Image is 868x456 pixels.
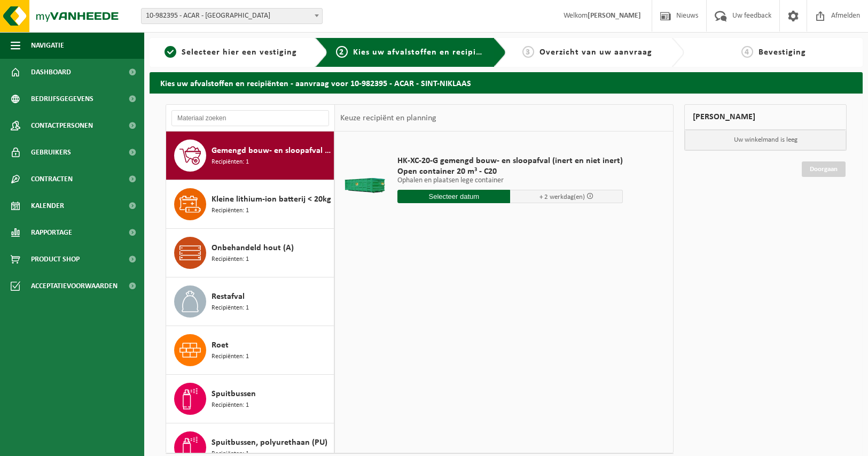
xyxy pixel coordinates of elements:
span: 3 [522,46,534,58]
div: [PERSON_NAME] [684,104,847,130]
span: Restafval [212,290,245,303]
button: Onbehandeld hout (A) Recipiënten: 1 [166,229,334,277]
span: Recipiënten: 1 [212,352,249,362]
span: 4 [741,46,753,58]
a: Doorgaan [802,161,846,177]
h2: Kies uw afvalstoffen en recipiënten - aanvraag voor 10-982395 - ACAR - SINT-NIKLAAS [150,72,863,93]
span: Overzicht van uw aanvraag [539,48,652,57]
span: Bedrijfsgegevens [31,86,93,112]
span: Recipiënten: 1 [212,254,249,265]
span: Bevestiging [758,48,806,57]
span: Recipiënten: 1 [212,303,249,313]
button: Roet Recipiënten: 1 [166,326,334,375]
span: Navigatie [31,32,64,59]
a: 1Selecteer hier een vestiging [155,46,307,59]
button: Restafval Recipiënten: 1 [166,277,334,326]
strong: [PERSON_NAME] [588,12,641,20]
span: Dashboard [31,59,71,86]
span: Roet [212,339,229,352]
span: 2 [336,46,348,58]
span: Contracten [31,166,73,192]
span: 10-982395 - ACAR - SINT-NIKLAAS [142,9,322,24]
span: Contactpersonen [31,112,93,139]
span: Kleine lithium-ion batterij < 20kg [212,193,331,206]
span: Gebruikers [31,139,71,166]
span: 1 [165,46,176,58]
span: 10-982395 - ACAR - SINT-NIKLAAS [141,8,323,24]
p: Ophalen en plaatsen lege container [397,177,623,184]
span: Acceptatievoorwaarden [31,273,118,299]
span: Onbehandeld hout (A) [212,242,294,254]
span: Product Shop [31,246,80,273]
span: Recipiënten: 1 [212,400,249,411]
button: Gemengd bouw- en sloopafval (inert en niet inert) Recipiënten: 1 [166,132,334,180]
span: Spuitbussen, polyurethaan (PU) [212,436,327,449]
span: Recipiënten: 1 [212,157,249,167]
div: Keuze recipiënt en planning [335,105,442,132]
span: Rapportage [31,219,72,246]
span: Gemengd bouw- en sloopafval (inert en niet inert) [212,144,331,157]
span: Spuitbussen [212,388,256,400]
span: Open container 20 m³ - C20 [397,166,623,177]
input: Materiaal zoeken [171,110,329,126]
span: HK-XC-20-G gemengd bouw- en sloopafval (inert en niet inert) [397,156,623,166]
button: Spuitbussen Recipiënten: 1 [166,375,334,423]
span: Kalender [31,192,64,219]
span: Recipiënten: 1 [212,206,249,216]
button: Kleine lithium-ion batterij < 20kg Recipiënten: 1 [166,180,334,229]
span: Kies uw afvalstoffen en recipiënten [353,48,500,57]
p: Uw winkelmand is leeg [685,130,846,150]
input: Selecteer datum [397,190,510,203]
span: Selecteer hier een vestiging [182,48,297,57]
iframe: chat widget [5,432,178,456]
span: + 2 werkdag(en) [539,194,585,200]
